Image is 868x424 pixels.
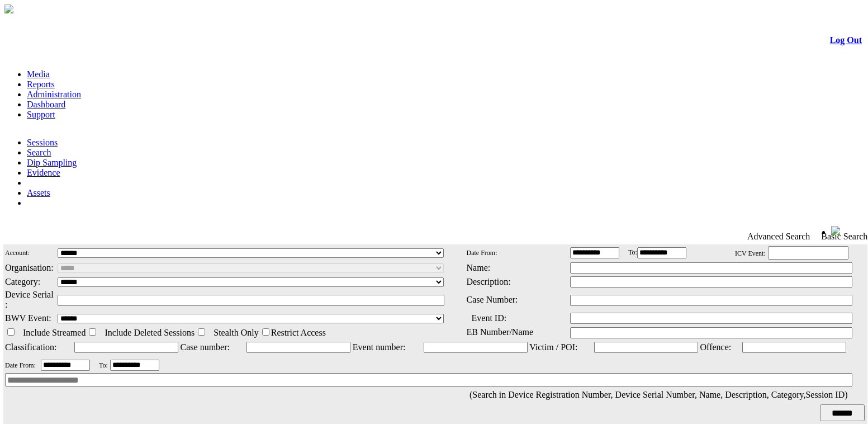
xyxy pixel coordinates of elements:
span: Victim / POI: [529,342,577,352]
td: Restrict Access [259,326,326,338]
a: Media [27,69,50,79]
span: Classification: [5,342,56,352]
span: Organisation: [5,263,54,272]
td: To: [628,246,717,260]
td: BWV Event: [4,312,56,324]
span: Offence: [700,342,732,352]
span: Device Serial : [5,290,54,309]
a: Administration [27,89,81,99]
span: Case number: [181,342,230,352]
span: Welcome, aqil_super (Supervisor) [709,227,809,235]
span: Name: [467,263,491,272]
span: Include Streamed [23,328,86,337]
a: Dip Sampling [27,158,77,167]
span: EB Number/Name [467,327,534,337]
td: Date From: [4,359,39,371]
span: Case Number: [467,295,518,304]
a: Sessions [27,138,58,147]
img: bell24.png [831,226,840,235]
a: Support [27,110,55,119]
td: Account: [4,246,56,260]
a: Reports [27,79,55,89]
td: Date From: [466,246,569,260]
a: Evidence [27,168,60,177]
span: Basic Search [821,232,867,242]
span: (Search in Device Registration Number, Device Serial Number, Name, Description, Category,Session ID) [469,390,848,399]
img: arrow-3.png [4,4,13,13]
td: Category: [4,275,56,288]
a: Log Out [830,35,862,45]
span: Event number: [353,342,406,352]
span: ICV Event: [735,249,766,257]
a: Dashboard [27,100,65,109]
span: Description: [467,277,511,286]
a: Assets [27,188,50,197]
a: Search [27,148,51,157]
span: Stealth Only [214,328,258,337]
span: Include Deleted Sessions [105,328,195,337]
span: Event ID: [472,313,507,323]
td: To: [98,359,108,371]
